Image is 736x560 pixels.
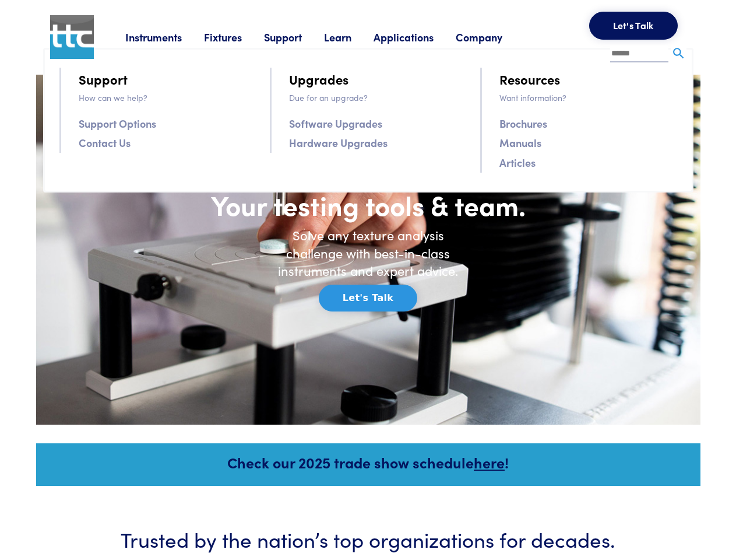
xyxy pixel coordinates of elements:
a: Articles [499,154,536,171]
a: Hardware Upgrades [289,134,388,151]
a: Fixtures [204,30,264,44]
a: Manuals [499,134,541,151]
a: Applications [374,30,456,44]
h1: Your testing tools & team. [170,188,566,222]
a: Support [79,69,128,89]
a: Learn [324,30,374,44]
a: Resources [499,69,560,89]
p: How can we help? [79,91,256,104]
h3: Trusted by the nation’s top organizations for decades. [71,524,665,553]
h6: Solve any texture analysis challenge with best-in-class instruments and expert advice. [269,226,467,280]
a: Support [264,30,324,44]
button: Let's Talk [589,12,678,40]
a: Company [456,30,524,44]
a: Instruments [125,30,204,44]
a: Software Upgrades [289,115,382,132]
a: Contact Us [79,134,131,151]
a: Upgrades [289,69,348,89]
a: Support Options [79,115,156,132]
button: Let's Talk [319,285,417,311]
p: Due for an upgrade? [289,91,466,104]
a: Brochures [499,115,547,132]
h5: Check our 2025 trade show schedule ! [52,452,685,473]
img: ttc_logo_1x1_v1.0.png [50,15,94,59]
p: Want information? [499,91,677,104]
a: here [474,452,505,473]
